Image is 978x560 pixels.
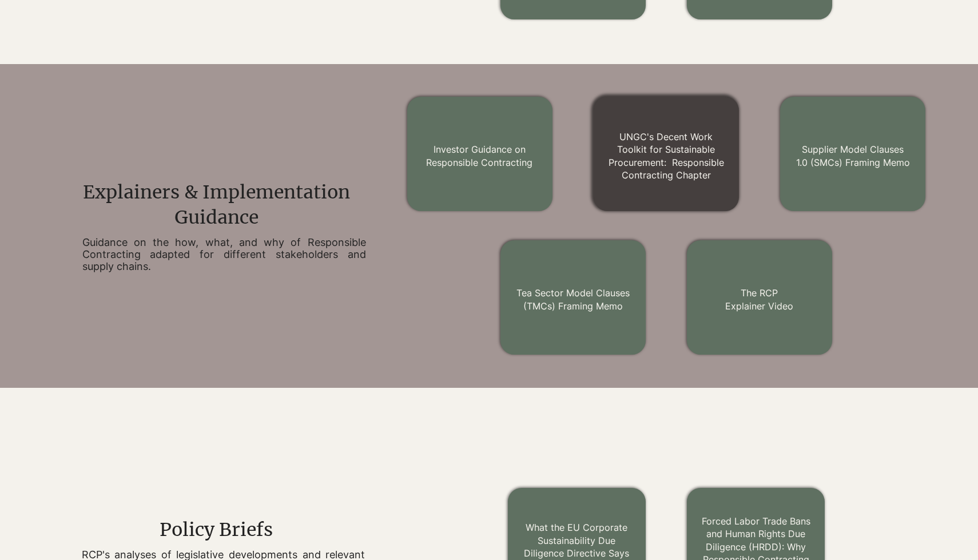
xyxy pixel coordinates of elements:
[82,236,366,272] h2: Guidance on the how, what, and why of Responsible Contracting adapted for different stakeholders ...
[426,144,532,168] a: Investor Guidance on Responsible Contracting
[796,144,910,168] a: Supplier Model Clauses 1.0 (SMCs) Framing Memo
[83,181,350,229] span: Explainers & Implementation Guidance
[609,131,724,181] a: UNGC's Decent Work Toolkit for Sustainable Procurement: Responsible Contracting Chapter
[516,287,630,311] a: Tea Sector Model Clauses (TMCs) Framing Memo
[725,287,793,311] a: The RCPExplainer Video
[160,518,273,541] span: Policy Briefs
